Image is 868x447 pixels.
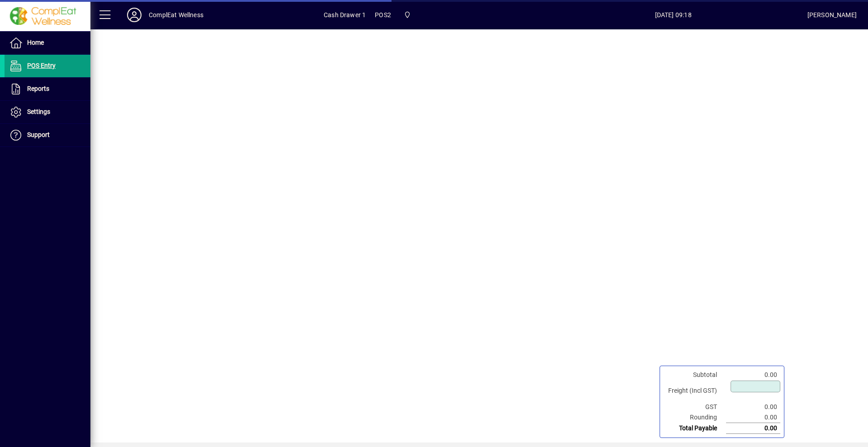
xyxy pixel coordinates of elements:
[5,78,90,100] a: Reports
[726,423,780,434] td: 0.00
[807,8,857,22] div: [PERSON_NAME]
[664,412,726,423] td: Rounding
[120,7,149,23] button: Profile
[664,370,726,380] td: Subtotal
[27,39,44,46] span: Home
[726,402,780,412] td: 0.00
[726,412,780,423] td: 0.00
[149,8,203,22] div: ComplEat Wellness
[27,108,50,115] span: Settings
[664,423,726,434] td: Total Payable
[664,380,726,402] td: Freight (Incl GST)
[27,131,50,138] span: Support
[27,85,49,92] span: Reports
[375,8,391,22] span: POS2
[5,32,90,54] a: Home
[5,124,90,146] a: Support
[324,8,366,22] span: Cash Drawer 1
[27,62,56,69] span: POS Entry
[539,8,807,22] span: [DATE] 09:18
[5,101,90,123] a: Settings
[726,370,780,380] td: 0.00
[664,402,726,412] td: GST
